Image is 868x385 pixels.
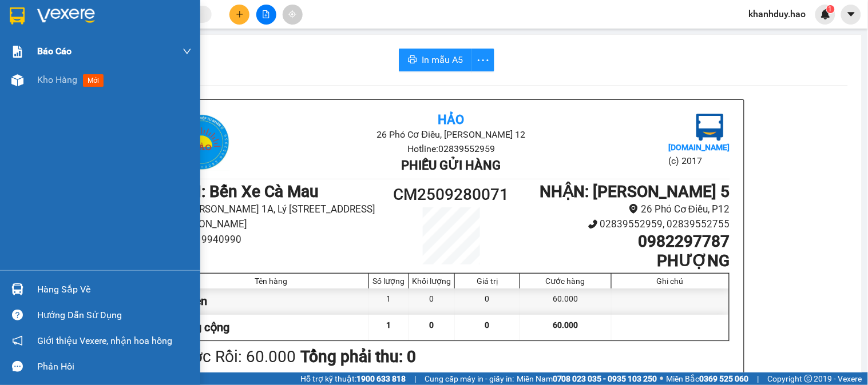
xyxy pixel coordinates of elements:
span: printer [408,55,417,66]
h1: 0982297787 [521,232,730,251]
span: plus [236,10,244,18]
button: file-add [256,5,276,25]
span: khanhduy.hao [740,7,815,21]
span: file-add [262,10,270,18]
span: Kho hàng [37,74,77,85]
b: NHẬN : [PERSON_NAME] 5 [540,182,730,201]
span: caret-down [846,9,857,19]
strong: 0708 023 035 - 0935 103 250 [553,374,657,383]
strong: 1900 633 818 [356,374,406,383]
img: logo-vxr [10,7,25,25]
div: Hàng sắp về [37,281,192,298]
button: printerIn mẫu A5 [399,49,472,71]
img: logo.jpg [14,14,72,71]
img: warehouse-icon [11,283,23,295]
span: message [12,361,23,372]
span: phone [588,219,598,229]
span: 1 [387,320,391,330]
span: notification [12,335,23,346]
h1: PHƯỢNG [521,251,730,271]
li: Hotline: 02839552959 [265,142,637,156]
span: aim [288,10,296,18]
span: In mẫu A5 [422,53,463,67]
div: Hướng dẫn sử dụng [37,307,192,324]
span: 1 [829,5,833,13]
span: | [414,372,416,385]
div: Phản hồi [37,358,192,375]
img: icon-new-feature [821,9,831,19]
b: Tổng phải thu: 0 [301,347,417,366]
b: GỬI : Bến Xe Cà Mau [173,182,319,201]
b: GỬI : Bến Xe Cà Mau [14,83,161,102]
div: Ghi chú [615,276,726,286]
span: mới [83,74,104,87]
span: copyright [804,375,812,383]
img: warehouse-icon [11,74,23,86]
img: logo.jpg [173,114,230,171]
button: plus [229,5,249,25]
div: Giá trị [458,276,517,286]
li: [PERSON_NAME] 1A, Lý [STREET_ADDRESS][PERSON_NAME] [173,202,382,232]
span: Báo cáo [37,44,72,58]
sup: 1 [827,5,835,13]
span: Miền Nam [517,372,657,385]
div: 60.000 [520,288,611,314]
span: 0 [485,320,490,330]
img: logo.jpg [696,114,724,141]
div: Tên hàng [177,276,366,286]
span: environment [629,204,639,214]
li: 26 Phó Cơ Điều, [PERSON_NAME] 12 [265,127,637,142]
b: Hảo [438,113,464,127]
span: 0 [430,320,434,330]
button: more [471,49,494,71]
li: 0919940990 [173,232,382,247]
b: [DOMAIN_NAME] [668,143,730,152]
span: 60.000 [553,320,578,330]
div: Cước hàng [523,276,608,286]
div: Số lượng [372,276,406,286]
b: Phiếu gửi hàng [401,158,501,173]
li: 02839552959, 02839552755 [521,216,730,232]
div: Khối lượng [412,276,451,286]
span: Tổng cộng [177,320,230,334]
span: down [183,47,192,56]
div: Cước Rồi : 60.000 [173,344,296,370]
span: Giới thiệu Vexere, nhận hoa hồng [37,334,172,348]
div: 1 kiện [174,288,370,314]
div: 0 [409,288,455,314]
span: ⚪️ [660,376,664,381]
button: aim [283,5,303,25]
span: Hỗ trợ kỹ thuật: [300,372,406,385]
span: Cung cấp máy in - giấy in: [425,372,514,385]
li: (c) 2017 [668,154,730,168]
li: Hotline: 02839552959 [107,42,478,57]
li: 26 Phó Cơ Điều, P12 [521,202,730,217]
div: 1 [369,288,409,314]
li: 26 Phó Cơ Điều, [PERSON_NAME] 12 [107,28,478,42]
h1: CM2509280071 [382,182,521,207]
div: 0 [455,288,520,314]
strong: 0369 525 060 [700,374,749,383]
span: more [472,53,494,67]
span: question-circle [12,310,23,320]
button: caret-down [841,5,861,25]
span: | [758,372,759,385]
img: solution-icon [11,46,23,58]
span: Miền Bắc [667,372,749,385]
